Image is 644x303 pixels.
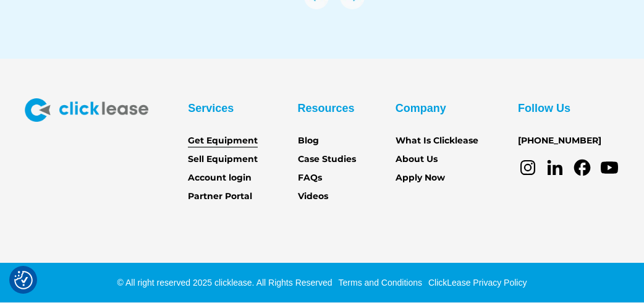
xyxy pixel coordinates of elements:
[117,276,333,289] div: © All right reserved 2025 clicklease. All Rights Reserved
[298,98,355,118] div: Resources
[188,153,258,166] a: Sell Equipment
[396,134,478,148] a: What Is Clicklease
[396,98,446,118] div: Company
[188,190,252,203] a: Partner Portal
[188,134,258,148] a: Get Equipment
[298,171,322,185] a: FAQs
[396,153,438,166] a: About Us
[396,171,445,185] a: Apply Now
[298,190,328,203] a: Videos
[298,153,356,166] a: Case Studies
[425,278,527,288] a: ClickLease Privacy Policy
[518,98,570,118] div: Follow Us
[298,134,319,148] a: Blog
[336,278,422,288] a: Terms and Conditions
[25,98,148,122] img: Clicklease logo
[14,271,33,289] button: Consent Preferences
[188,98,234,118] div: Services
[188,171,252,185] a: Account login
[14,271,33,289] img: Revisit consent button
[518,134,601,148] a: [PHONE_NUMBER]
